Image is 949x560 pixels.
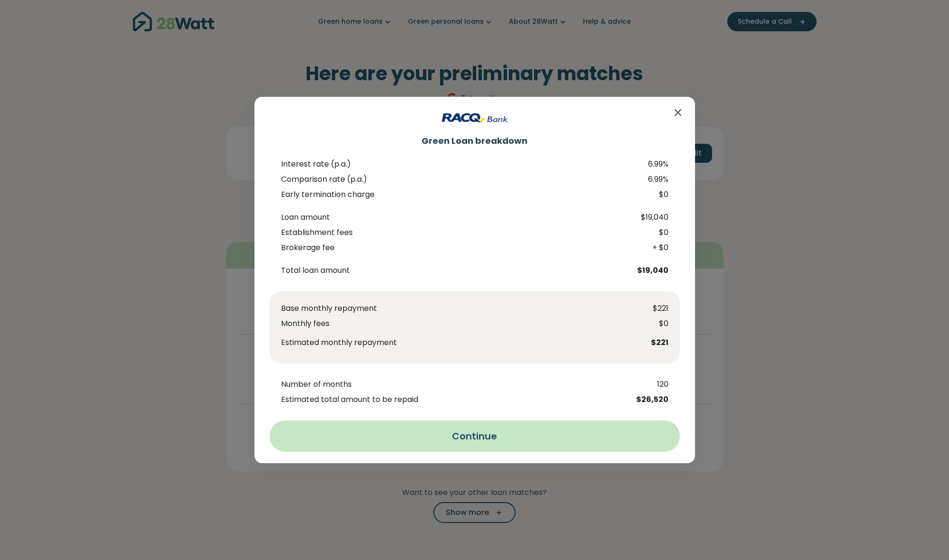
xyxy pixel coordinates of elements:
[281,159,632,170] span: Interest rate (p.a.)
[442,108,508,127] img: Lender Logo
[281,318,621,329] span: Monthly fees
[281,265,632,276] span: Total loan amount
[621,318,668,329] span: $0
[281,212,632,223] span: Loan amount
[281,227,632,238] span: Establishment fees
[281,303,621,314] span: Base monthly repayment
[281,189,632,200] span: Early termination charge
[281,394,632,405] span: Estimated total amount to be repaid
[632,227,680,238] span: $0
[632,212,680,223] span: $19,040
[281,379,632,390] span: Number of months
[270,135,680,147] h2: Green Loan breakdown
[281,337,621,348] span: Estimated monthly repayment
[621,303,668,314] span: $221
[632,394,680,405] span: $26,520
[632,242,680,253] span: + $0
[632,174,680,185] span: 6.99%
[672,106,684,118] button: Close
[632,265,680,276] span: $19,040
[632,159,680,170] span: 6.99%
[281,242,632,253] span: Brokerage fee
[281,174,632,185] span: Comparison rate (p.a.)
[632,189,680,200] span: $0
[632,379,680,390] span: 120
[270,420,680,452] button: Continue
[621,337,668,348] span: $221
